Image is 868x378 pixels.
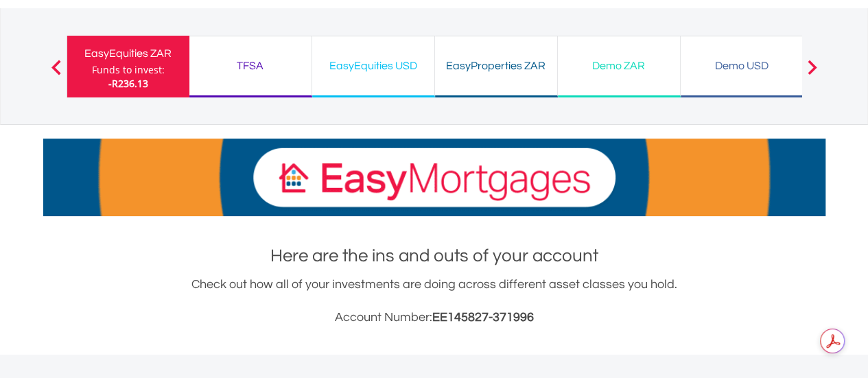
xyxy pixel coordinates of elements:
[92,63,165,77] div: Funds to invest:
[798,67,825,80] button: Next
[320,56,426,75] div: EasyEquities USD
[43,275,825,327] div: Check out how all of your investments are doing across different asset classes you hold.
[43,67,70,80] button: Previous
[43,139,825,216] img: EasyMortage Promotion Banner
[43,244,825,268] h1: Here are the ins and outs of your account
[566,56,672,75] div: Demo ZAR
[443,56,549,75] div: EasyProperties ZAR
[43,308,825,327] h3: Account Number:
[198,56,303,75] div: TFSA
[108,77,148,90] span: -R236.13
[75,44,181,63] div: EasyEquities ZAR
[432,311,534,324] span: EE145827-371996
[689,56,795,75] div: Demo USD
